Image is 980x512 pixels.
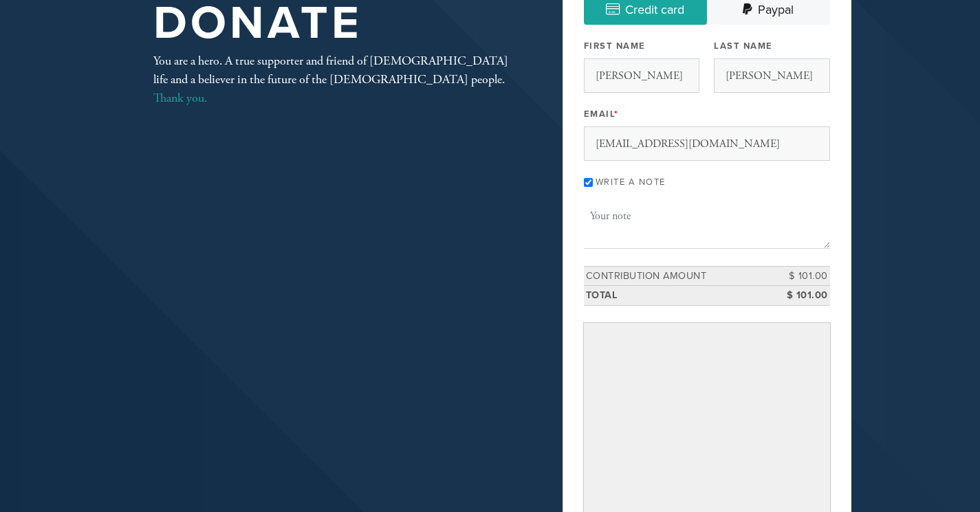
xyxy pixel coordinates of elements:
span: This field is required. [614,109,619,120]
label: First Name [584,40,646,52]
td: Total [584,286,768,306]
td: $ 101.00 [768,266,830,286]
label: Write a note [596,177,666,188]
h1: Donate [153,1,518,46]
td: Contribution Amount [584,266,768,286]
label: Email [584,108,619,120]
a: Thank you. [153,90,207,106]
td: $ 101.00 [768,286,830,306]
div: You are a hero. A true supporter and friend of [DEMOGRAPHIC_DATA] life and a believer in the futu... [153,52,518,107]
label: Last Name [714,40,773,52]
